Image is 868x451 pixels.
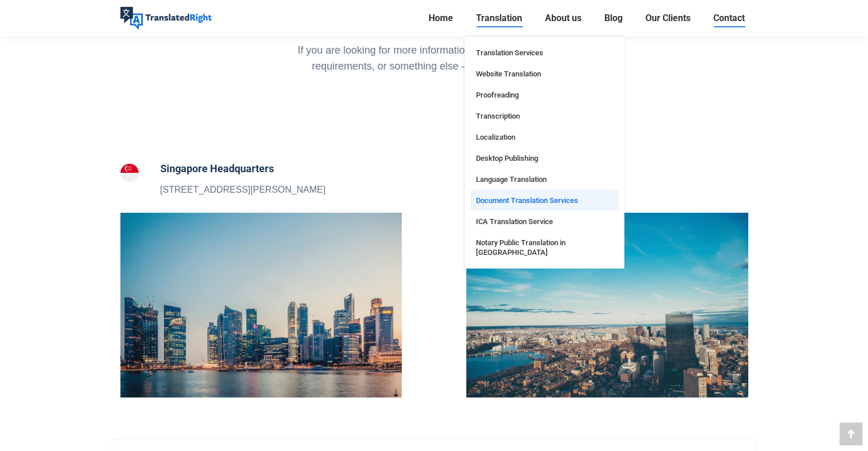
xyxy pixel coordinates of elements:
a: Transcription [470,105,619,127]
span: Transcription [476,111,520,121]
a: Home [425,10,457,26]
span: Language Translation [476,174,547,184]
span: Contact [713,13,745,24]
span: Blog [604,13,623,24]
a: Blog [601,10,626,26]
a: Language Translation [470,169,619,190]
span: Desktop Publishing [476,153,538,163]
span: Document Translation Services [476,196,578,205]
a: Contact [710,10,748,26]
span: About us [545,13,582,24]
span: Home [429,13,453,24]
div: If you are looking for more information, need to discuss your requirements, or something else — w... [281,42,587,74]
img: Singapore Headquarters [120,164,139,182]
img: Contact our Boston translation branch office [466,213,748,397]
a: Proofreading [470,84,619,105]
a: Website Translation [470,63,619,84]
a: Desktop Publishing [470,148,619,169]
img: Contact our Singapore Translation Headquarters Office [120,213,402,397]
a: Translation Services [470,42,619,63]
span: Translation [476,13,522,24]
a: ICA Translation Service [470,211,619,232]
span: Localization [476,132,515,142]
a: Localization [470,127,619,148]
span: Notary Public Translation in [GEOGRAPHIC_DATA] [476,238,613,257]
span: ICA Translation Service [476,217,553,226]
a: Notary Public Translation in [GEOGRAPHIC_DATA] [470,232,619,263]
p: [STREET_ADDRESS][PERSON_NAME] [160,182,326,197]
a: Our Clients [642,10,694,26]
h5: Singapore Headquarters [160,161,326,177]
span: Website Translation [476,69,541,79]
img: Translated Right [120,7,212,30]
a: Translation [473,10,526,26]
span: Our Clients [645,13,691,24]
a: Document Translation Services [470,190,619,211]
a: About us [542,10,585,26]
span: Proofreading [476,90,519,100]
span: Translation Services [476,48,543,58]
